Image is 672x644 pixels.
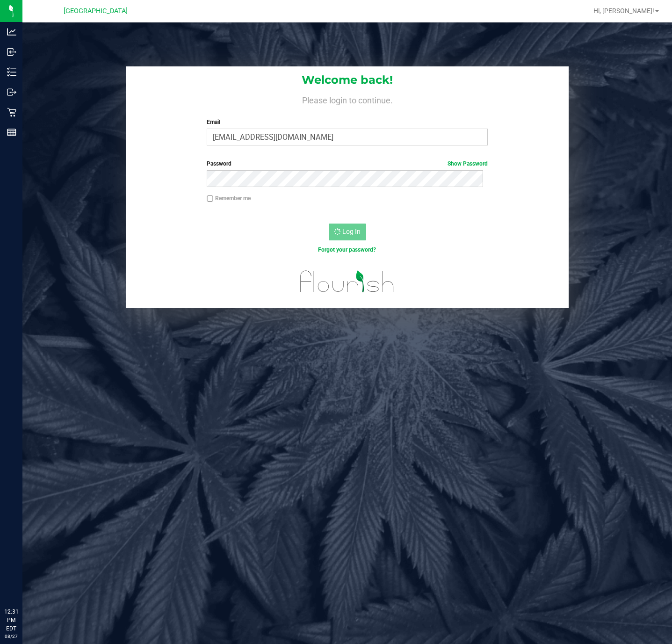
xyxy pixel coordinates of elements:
inline-svg: Retail [7,108,16,117]
h4: Please login to continue. [126,94,569,105]
inline-svg: Reports [7,128,16,137]
inline-svg: Inventory [7,67,16,77]
label: Email [207,118,488,126]
span: Log In [342,228,361,235]
span: Hi, [PERSON_NAME]! [593,7,654,14]
inline-svg: Analytics [7,27,16,36]
p: 12:31 PM EDT [4,608,18,633]
a: Show Password [448,160,488,167]
input: Remember me [207,195,213,202]
label: Remember me [207,194,251,203]
img: flourish_logo.svg [292,264,403,299]
span: [GEOGRAPHIC_DATA] [64,7,128,15]
h1: Welcome back! [126,74,569,86]
span: Password [207,160,231,167]
a: Forgot your password? [318,246,376,253]
inline-svg: Inbound [7,47,16,57]
button: Log In [329,224,366,240]
iframe: Resource center [9,569,37,597]
p: 08/27 [4,633,18,640]
inline-svg: Outbound [7,87,16,97]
